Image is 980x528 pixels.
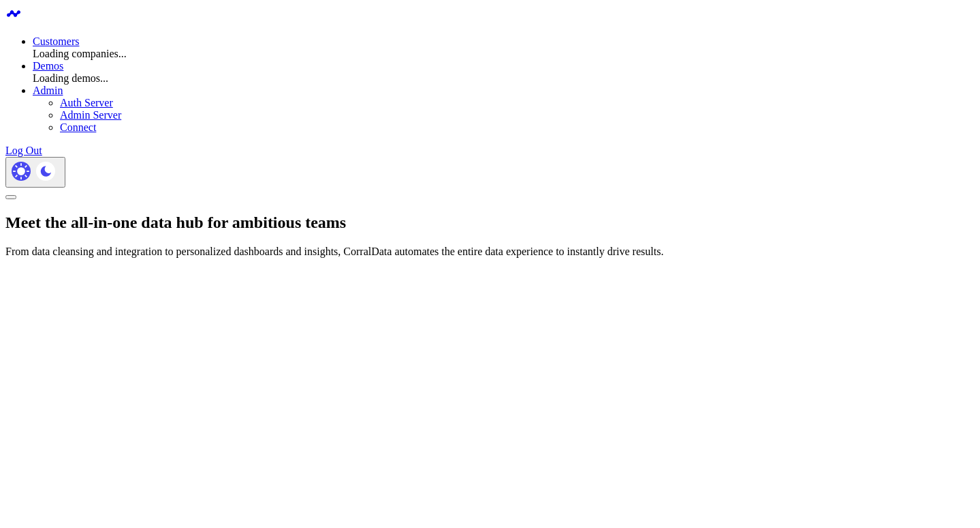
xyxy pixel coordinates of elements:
[33,48,975,60] div: Loading companies...
[33,60,63,72] a: Demos
[5,246,975,258] p: From data cleansing and integration to personalized dashboards and insights, CorralData automates...
[33,35,79,47] a: Customers
[60,97,113,108] a: Auth Server
[33,85,63,96] a: Admin
[5,145,42,156] a: Log Out
[5,214,975,232] h1: Meet the all-in-one data hub for ambitious teams
[60,109,121,121] a: Admin Server
[60,121,96,133] a: Connect
[33,72,975,85] div: Loading demos...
